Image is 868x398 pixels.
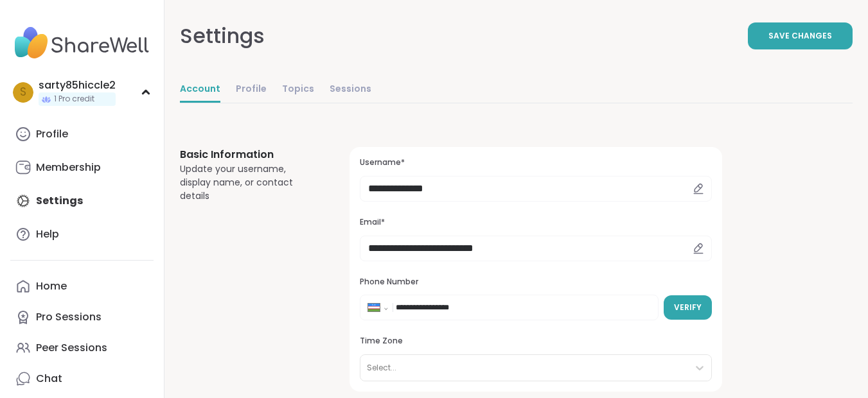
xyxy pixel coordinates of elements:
a: Help [10,219,154,250]
span: s [20,84,26,101]
h3: Basic Information [180,147,319,162]
div: Home [36,279,67,293]
a: Sessions [330,77,371,103]
div: Membership [36,160,101,175]
a: Account [180,77,220,103]
h3: Phone Number [360,277,712,288]
a: Home [10,271,154,302]
div: Update your username, display name, or contact details [180,162,319,203]
div: sarty85hiccle2 [39,78,116,92]
h3: Time Zone [360,336,712,347]
a: Chat [10,363,154,394]
a: Peer Sessions [10,333,154,363]
h3: Email* [360,217,712,228]
div: Peer Sessions [36,341,107,355]
div: Settings [180,21,265,51]
span: 1 Pro credit [54,94,94,105]
span: Save Changes [768,30,832,42]
img: ShareWell Nav Logo [10,21,154,65]
span: Verify [674,302,702,313]
a: Pro Sessions [10,302,154,333]
div: Pro Sessions [36,310,102,324]
a: Membership [10,152,154,183]
div: Chat [36,372,62,386]
button: Verify [664,295,712,320]
div: Profile [36,127,68,141]
a: Profile [10,119,154,150]
a: Topics [282,77,314,103]
a: Profile [236,77,267,103]
div: Help [36,227,59,241]
h3: Username* [360,157,712,168]
button: Save Changes [748,22,853,49]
